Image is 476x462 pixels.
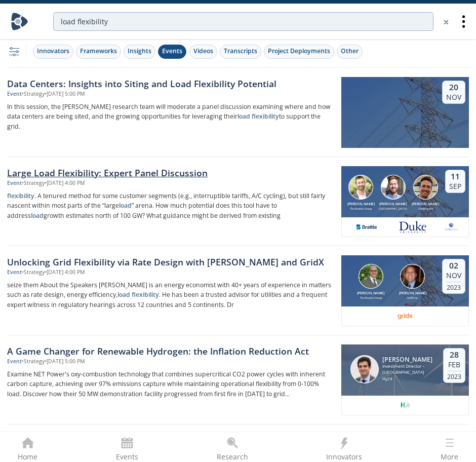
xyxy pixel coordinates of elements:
button: Insights [124,45,155,59]
button: Frameworks [76,45,121,59]
div: GridBeyond [409,207,442,211]
div: [PERSON_NAME] [377,202,410,207]
div: [PERSON_NAME] [382,356,434,363]
div: The Brattle Group [345,207,377,211]
button: Project Deployments [264,45,334,59]
div: [PERSON_NAME] [355,291,387,296]
div: The Brattle Group [355,296,387,300]
div: GridX Inc. [397,296,428,300]
img: Nick Guay [413,175,438,200]
div: [PERSON_NAME] [397,291,428,296]
img: Alejandro Perellon [350,355,379,383]
a: Unlocking Grid Flexibility via Rate Design with [PERSON_NAME] and GridX Event •Strategy•[DATE] 4:... [7,246,469,335]
img: Tyler Norris [381,175,406,200]
div: • Strategy • [DATE] 4:00 PM [22,179,85,187]
div: Data Centers: Insights into Siting and Load Flexibility Potential [7,77,334,90]
div: [PERSON_NAME] [345,202,377,207]
button: Videos [189,45,217,59]
button: Transcripts [220,45,261,59]
div: Nov [446,271,461,280]
div: Investment Director – [GEOGRAPHIC_DATA] [382,363,434,376]
div: 2023 [446,282,461,292]
strong: load [237,112,250,121]
img: e8f39e9e-9f17-4b63-a8ed-a782f7c495e8 [445,221,458,233]
img: Ahmad Faruqui [359,264,383,289]
div: Event [7,358,22,366]
div: A Game Changer for Renewable Hydrogen: the Inflation Reduction Act [7,344,334,358]
img: e425853a-81c1-4717-ab1f-a29db6582a15 [393,310,417,322]
div: Events [162,47,182,56]
p: seize them About the Speakers [PERSON_NAME] is an energy economist with 40+ years of experience i... [7,280,334,311]
a: Data Centers: Insights into Siting and Load Flexibility Potential Event •Strategy•[DATE] 5:00 PM ... [7,68,469,157]
div: 02 [446,261,461,271]
img: Ryan Hledik [348,175,373,200]
div: Event [7,179,22,187]
div: Feb [447,360,461,369]
div: Sep [449,182,461,191]
div: Unlocking Grid Flexibility via Rate Design with [PERSON_NAME] and GridX [7,255,334,268]
div: 28 [447,350,461,360]
div: • Strategy • [DATE] 4:00 PM [22,268,85,277]
div: Event [7,90,22,98]
div: Frameworks [80,47,117,56]
div: • Strategy • [DATE] 5:00 PM [22,358,85,366]
button: Events [158,45,186,59]
button: Innovators [33,45,73,59]
div: Nov [446,93,461,102]
img: 1665059014919-1633098938454%5B1%5D [399,399,412,411]
input: Advanced Search [53,12,433,31]
a: A Game Changer for Renewable Hydrogen: the Inflation Reduction Act Event •Strategy•[DATE] 5:00 PM... [7,335,469,425]
div: 11 [449,172,461,182]
img: Scott Engstrom [400,264,425,289]
div: 2023 [447,371,461,381]
p: In this session, the [PERSON_NAME] research team will moderate a panel discussion examining where... [7,102,334,132]
div: Transcripts [224,47,257,56]
div: Other [341,47,359,56]
strong: flexibility [132,290,159,299]
div: • Strategy • [DATE] 5:00 PM [22,90,85,98]
img: 1655224446716-descarga.png [352,221,381,233]
div: Project Deployments [268,47,330,56]
img: Home [11,13,28,30]
img: 41db60a0-fe07-4137-8ca6-021fe481c7d5 [399,221,427,233]
strong: load [119,201,132,210]
div: Large Load Flexibility: Expert Panel Discussion [7,166,334,179]
div: [GEOGRAPHIC_DATA] [377,207,410,211]
div: Insights [128,47,151,56]
strong: flexibility [7,191,34,200]
a: Large Load Flexibility: Expert Panel Discussion Event •Strategy•[DATE] 4:00 PM flexibility. A ten... [7,157,469,246]
div: Event [7,268,22,277]
button: Other [337,45,363,59]
strong: flexibility [252,112,279,121]
p: . A tenured method for some customer segments (e.g., interruptible tariffs, A/C cycling), but sti... [7,191,334,221]
strong: load [117,290,130,299]
p: Examine NET Power's oxy-combustion technology that combines supercritical CO2 power cycles with i... [7,369,334,400]
div: Hy24 [382,376,434,382]
div: Videos [193,47,213,56]
div: 20 [446,83,461,93]
div: [PERSON_NAME] [409,202,442,207]
strong: load [31,211,44,220]
div: Innovators [37,47,69,56]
